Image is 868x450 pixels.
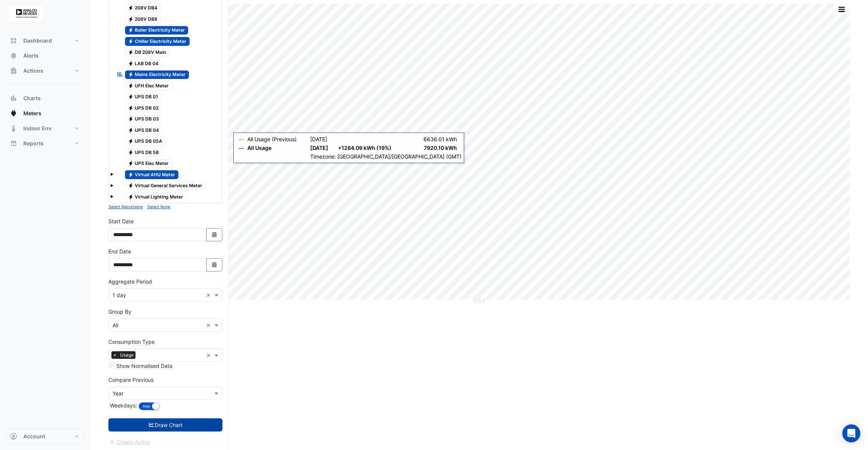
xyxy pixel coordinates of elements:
span: Virtual General Services Meter [125,182,206,191]
fa-icon: Electricity [128,83,134,88]
label: Compare Previous [108,376,154,384]
span: Charts [23,95,41,102]
button: Account [6,429,84,444]
fa-icon: Electricity [128,127,134,133]
button: Alerts [6,48,84,63]
fa-icon: Electricity [128,61,134,66]
span: Meters [23,110,41,117]
span: Indoor Env [23,125,52,132]
span: UPS DB 05A [125,137,166,146]
label: Aggregate Period [108,278,152,285]
span: Virtual Lighting Meter [125,192,187,201]
label: Start Date [108,217,134,225]
button: Reports [6,136,84,151]
app-icon: Reports [10,140,17,147]
fa-icon: Electricity [128,27,134,33]
fa-icon: Electricity [128,94,134,100]
button: Select None [147,203,170,210]
span: UPS Elec Meter [125,159,172,168]
fa-icon: Electricity [128,116,134,122]
span: 208V DB4 [125,4,161,13]
fa-icon: Select Date [211,232,218,238]
button: Draw Chart [108,418,222,432]
fa-icon: Electricity [128,183,134,189]
button: Actions [6,63,84,78]
span: Usage [118,351,136,359]
small: Select Reportable [108,204,143,209]
span: LAB DB 04 [125,59,162,68]
app-escalated-ticket-create-button: Please draw the charts first [108,438,151,445]
fa-icon: Electricity [128,105,134,111]
button: Indoor Env [6,121,84,136]
button: Dashboard [6,33,84,48]
fa-icon: Electricity [128,72,134,78]
app-icon: Charts [10,95,17,102]
app-icon: Meters [10,110,17,117]
label: End Date [108,247,131,255]
span: UPS DB 04 [125,126,163,135]
div: Open Intercom Messenger [842,424,860,442]
fa-icon: Electricity [128,38,134,44]
span: UPS DB 03 [125,115,163,124]
span: Mains Electricity Meter [125,70,189,79]
fa-icon: Electricity [128,149,134,155]
fa-icon: Electricity [128,50,134,55]
fa-icon: Select Date [211,262,218,268]
small: Select None [147,204,170,209]
span: Clear [206,291,213,299]
span: UPS DB 02 [125,104,162,113]
button: More Options [834,5,849,14]
span: × [111,351,118,359]
label: Show Normalised Data [116,362,172,370]
span: Clear [206,321,213,329]
button: Meters [6,106,84,121]
app-icon: Dashboard [10,37,17,44]
span: UPS DB 5B [125,148,163,157]
span: UPS DB 01 [125,93,162,102]
img: Company Logo [9,6,43,21]
span: Dashboard [23,37,52,44]
fa-icon: Electricity [128,139,134,144]
app-icon: Indoor Env [10,125,17,132]
label: Weekdays: [108,401,137,409]
label: Consumption Type [108,338,155,346]
button: Charts [6,91,84,106]
span: Actions [23,67,43,75]
span: Virtual AHU Meter [125,170,179,179]
span: Alerts [23,52,39,59]
app-icon: Alerts [10,52,17,59]
fa-icon: Electricity [128,16,134,22]
span: Boiler Electricity Meter [125,26,189,35]
fa-icon: Reportable [117,71,123,78]
app-icon: Actions [10,67,17,75]
span: 208V DB8 [125,15,161,24]
span: Clear [206,351,213,359]
fa-icon: Electricity [128,172,134,177]
button: Select Reportable [108,203,143,210]
span: Reports [23,140,44,147]
span: Chiller Electricity Meter [125,37,190,46]
fa-icon: Electricity [128,5,134,11]
span: UFH Elec Meter [125,81,172,90]
fa-icon: Electricity [128,194,134,200]
label: Group By [108,308,131,316]
span: Account [23,433,45,440]
fa-icon: Electricity [128,161,134,166]
span: DB 208V Main [125,48,170,57]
